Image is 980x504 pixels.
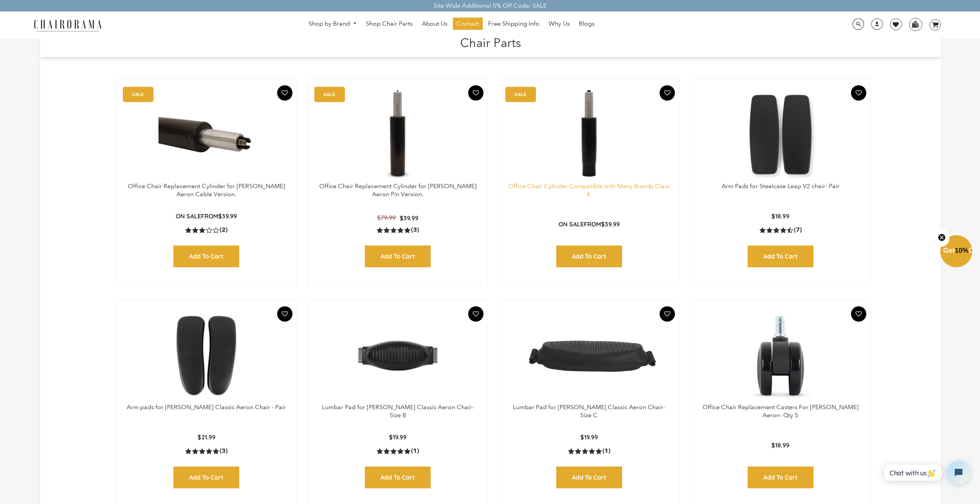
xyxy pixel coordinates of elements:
[698,87,862,182] img: Arm Pads for Steelcase Leap V2 chair- Pair - chairorama
[771,212,789,220] span: $18.99
[411,447,419,455] span: (1)
[198,433,216,441] span: $21.99
[507,308,671,403] img: Lumbar Pad for Herman Miller Classic Aeron Chair- Size C - chairorama
[128,182,285,198] a: Office Chair Replacement Cylinder for [PERSON_NAME] Aeron Cable Version.
[660,306,675,322] button: Add To Wishlist
[277,85,292,101] button: Add To Wishlist
[124,87,289,182] a: Office Chair Replacement Cylinder for Herman Miller Aeron Cable Version. - chairorama Office Chai...
[377,214,396,221] span: $79.99
[176,212,237,220] p: from
[366,20,413,28] span: Shop Chair Parts
[316,308,480,403] img: Lumbar Pad for Herman Miller Classic Aeron Chair- Size B - chairorama
[316,87,480,182] a: Office Chair Replacement Cylinder for Herman Miller Aeron Pin Version. - chairorama Office Chair ...
[316,87,480,182] img: Office Chair Replacement Cylinder for Herman Miller Aeron Pin Version. - chairorama
[323,92,335,97] text: SALE
[559,220,620,228] p: from
[362,18,416,30] a: Shop Chair Parts
[319,182,477,198] a: Office Chair Replacement Cylinder for [PERSON_NAME] Aeron Pin Version.
[316,308,480,403] a: Lumbar Pad for Herman Miller Classic Aeron Chair- Size B - chairorama Lumbar Pad for Herman Mille...
[305,18,361,30] a: Shop by Brand
[389,433,407,441] span: $19.99
[507,87,671,182] a: Office Chair Cylinder Compatible with Many Brands Class 4. - chairorama Office Chair Cylinder Com...
[955,247,969,254] span: 10%
[453,18,483,30] a: Contact
[365,467,431,488] input: Add to Cart
[579,20,595,28] span: Blogs
[580,433,598,441] span: $19.99
[771,441,789,449] span: $18.99
[173,467,239,488] input: Add to Cart
[139,18,764,32] nav: DesktopNavigation
[124,308,289,403] a: Arm pads for Herman Miller Classic Aeron Chair - Pair - chairorama Arm pads for Herman Miller Cla...
[698,308,862,403] a: Office Chair Replacement Casters For Herman Miller Aeron- Qty 5 - chairorama Office Chair Replace...
[508,182,670,198] a: Office Chair Cylinder Compatible with Many Brands Class 4.
[748,245,813,267] input: Add to Cart
[365,245,431,267] input: Add to Cart
[468,306,483,322] button: Add To Wishlist
[748,467,813,488] input: Add to Cart
[601,220,620,228] span: $39.99
[377,226,419,234] a: 5.0 rating (3 votes)
[568,447,610,455] a: 5.0 rating (1 votes)
[507,308,671,403] a: Lumbar Pad for Herman Miller Classic Aeron Chair- Size C - chairorama Lumbar Pad for Herman Mille...
[698,87,862,182] a: Arm Pads for Steelcase Leap V2 chair- Pair - chairorama Arm Pads for Steelcase Leap V2 chair- Pai...
[124,308,289,403] img: Arm pads for Herman Miller Classic Aeron Chair - Pair - chairorama
[48,34,933,50] h1: Chair Parts
[176,212,201,220] strong: On Sale
[124,87,289,182] img: Office Chair Replacement Cylinder for Herman Miller Aeron Cable Version. - chairorama
[218,212,237,220] span: $39.99
[132,92,144,97] text: SALE
[556,467,622,488] input: Add to Cart
[422,20,448,28] span: About Us
[943,247,978,254] span: Get Off
[875,455,977,491] iframe: Tidio Chat
[513,403,665,419] a: Lumbar Pad for [PERSON_NAME] Classic Aeron Chair- Size C
[185,447,227,455] a: 5.0 rating (3 votes)
[29,18,106,32] img: chairorama
[277,306,292,322] button: Add To Wishlist
[488,20,539,28] span: Free Shipping Info
[660,85,675,101] button: Add To Wishlist
[507,87,671,182] img: Office Chair Cylinder Compatible with Many Brands Class 4. - chairorama
[794,226,802,234] span: (7)
[457,20,479,28] span: Contact
[603,447,610,455] span: (1)
[851,306,866,322] button: Add To Wishlist
[934,229,949,247] button: Close teaser
[220,447,227,455] span: (3)
[698,308,862,403] img: Office Chair Replacement Casters For Herman Miller Aeron- Qty 5 - chairorama
[910,18,921,30] img: WhatsApp_Image_2024-07-12_at_16.23.01.webp
[418,18,451,30] a: About Us
[722,182,840,190] a: Arm Pads for Steelcase Leap V2 chair- Pair
[400,214,418,222] span: $39.99
[759,226,802,234] a: 4.4 rating (7 votes)
[322,403,474,419] a: Lumbar Pad for [PERSON_NAME] Classic Aeron Chair- Size B
[127,403,286,411] a: Arm pads for [PERSON_NAME] Classic Aeron Chair - Pair
[851,85,866,101] button: Add To Wishlist
[377,447,419,455] a: 5.0 rating (1 votes)
[549,20,570,28] span: Why Us
[468,85,483,101] button: Add To Wishlist
[484,18,543,30] a: Free Shipping Info
[575,18,598,30] a: Blogs
[173,245,239,267] input: Add to Cart
[514,92,526,97] text: SALE
[940,236,972,268] div: Get10%OffClose teaser
[559,220,584,228] strong: On Sale
[411,226,419,234] span: (3)
[545,18,573,30] a: Why Us
[556,245,622,267] input: Add to Cart
[702,403,859,419] a: Office Chair Replacement Casters For [PERSON_NAME] Aeron- Qty 5
[220,226,227,234] span: (2)
[185,226,227,234] a: 3.0 rating (2 votes)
